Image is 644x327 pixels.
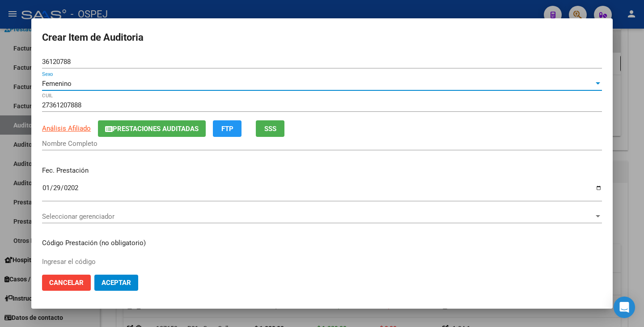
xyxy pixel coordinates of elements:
p: Código Prestación (no obligatorio) [42,238,602,248]
span: Prestaciones Auditadas [113,125,199,133]
span: Femenino [42,80,72,88]
button: Aceptar [94,275,138,291]
span: Análisis Afiliado [42,124,91,132]
button: FTP [213,120,241,137]
button: Prestaciones Auditadas [98,120,206,137]
h2: Crear Item de Auditoria [42,29,602,46]
span: SSS [264,125,276,133]
span: Seleccionar gerenciador [42,212,594,221]
button: SSS [256,120,284,137]
span: FTP [221,125,233,133]
button: Cancelar [42,275,91,291]
span: Aceptar [102,279,131,287]
p: Fec. Prestación [42,166,602,176]
div: Open Intercom Messenger [614,297,635,318]
span: Cancelar [49,279,84,287]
